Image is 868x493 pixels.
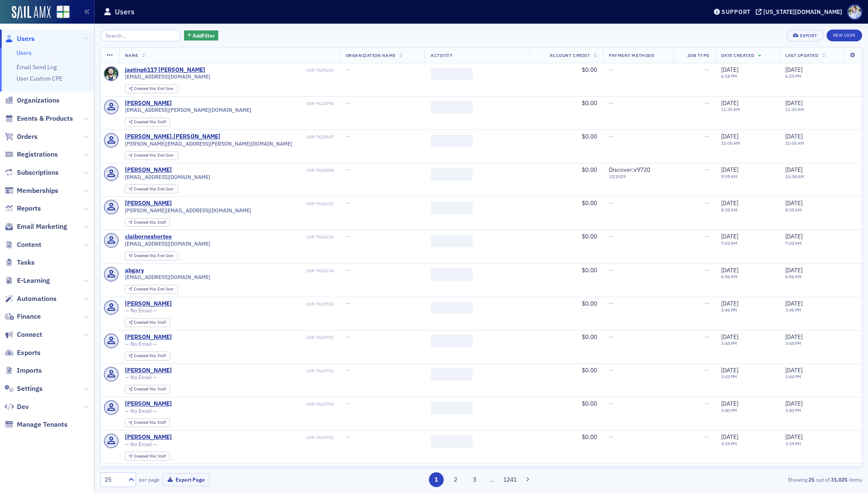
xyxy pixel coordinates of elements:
div: Showing out of items [614,476,862,483]
span: Created Via : [134,253,157,258]
span: — [705,366,709,374]
img: SailAMX [12,6,51,19]
time: 3:44 PM [785,374,801,379]
span: Memberships [17,186,58,195]
a: [PERSON_NAME] [125,433,172,441]
button: Export [787,30,823,41]
div: 25 [105,475,123,484]
span: — [346,333,350,341]
a: Imports [5,366,42,375]
span: [DATE] [721,99,738,107]
span: — [705,433,709,441]
time: 10:05 AM [721,140,740,146]
span: Account Credit [550,52,590,58]
span: Created Via : [134,353,157,358]
a: Events & Products [5,114,73,123]
span: [EMAIL_ADDRESS][DOMAIN_NAME] [125,241,210,247]
a: [PERSON_NAME] [125,200,172,207]
span: — No Email — [125,374,157,380]
span: [DATE] [721,166,738,173]
span: Connect [17,330,42,339]
span: ‌ [431,68,473,80]
div: Created Via: Staff [125,452,170,460]
strong: 31,025 [830,476,849,483]
span: — [609,333,613,341]
time: 7:03 AM [785,240,802,246]
span: ‌ [431,201,473,214]
span: ‌ [431,402,473,414]
div: Staff [134,354,166,358]
div: Staff [134,387,166,392]
div: USR-7625701 [173,435,334,440]
div: Created Via: End User [125,184,178,193]
span: — No Email — [125,441,157,447]
span: $0.00 [582,400,597,407]
time: 3:44 PM [721,340,737,346]
span: ‌ [431,101,473,114]
time: 10:05 AM [785,140,804,146]
span: — [705,333,709,341]
span: Reports [17,204,41,213]
time: 8:35 AM [721,207,738,213]
a: New User [827,30,862,41]
span: — [705,199,709,207]
a: [PERSON_NAME] [125,367,172,374]
span: Profile [847,5,862,19]
span: — [609,366,613,374]
div: Staff [134,220,166,225]
button: [US_STATE][DOMAIN_NAME] [756,9,845,15]
div: USR-7626156 [173,234,334,240]
span: — [609,99,613,107]
span: [DATE] [785,366,803,374]
span: Imports [17,366,42,375]
span: — [346,199,350,207]
span: — [346,133,350,140]
div: [PERSON_NAME] [125,333,172,341]
span: [DATE] [721,366,738,374]
span: Created Via : [134,152,157,158]
span: $0.00 [582,366,597,374]
span: $0.00 [582,166,597,173]
span: [DATE] [721,400,738,407]
time: 3:39 PM [721,441,737,447]
div: USR-7625722 [173,301,334,307]
span: Created Via : [134,86,157,91]
span: Email Marketing [17,222,67,231]
span: E-Learning [17,276,50,285]
span: — No Email — [125,408,157,414]
a: Exports [5,348,41,358]
span: [EMAIL_ADDRESS][DOMAIN_NAME] [125,274,210,280]
span: 12 / 2029 [609,174,667,179]
div: USR-7628796 [173,101,334,106]
div: jastinp6117 [PERSON_NAME] [125,66,205,74]
span: [DATE] [785,433,803,441]
span: $0.00 [582,233,597,240]
div: Created Via: Staff [125,218,170,227]
span: Activity [431,52,453,58]
span: Organizations [17,96,60,105]
a: Connect [5,330,42,339]
span: Created Via : [134,420,157,425]
h1: Users [115,7,135,17]
span: — No Email — [125,307,157,314]
span: — [609,233,613,240]
a: abgary [125,267,144,274]
span: ‌ [431,368,473,381]
time: 10:38 AM [785,173,804,179]
span: ‌ [431,268,473,281]
a: [PERSON_NAME] [125,100,172,107]
div: End User [134,153,174,158]
div: Staff [134,420,166,425]
strong: 25 [807,476,816,483]
span: ‌ [431,235,473,247]
div: Created Via: Staff [125,318,170,327]
span: ‌ [431,435,473,448]
span: Created Via : [134,386,157,392]
span: [EMAIL_ADDRESS][DOMAIN_NAME] [125,174,210,180]
div: Support [722,8,751,16]
span: — [705,266,709,274]
a: Email Send Log [16,63,57,71]
div: Created Via: Staff [125,352,170,360]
